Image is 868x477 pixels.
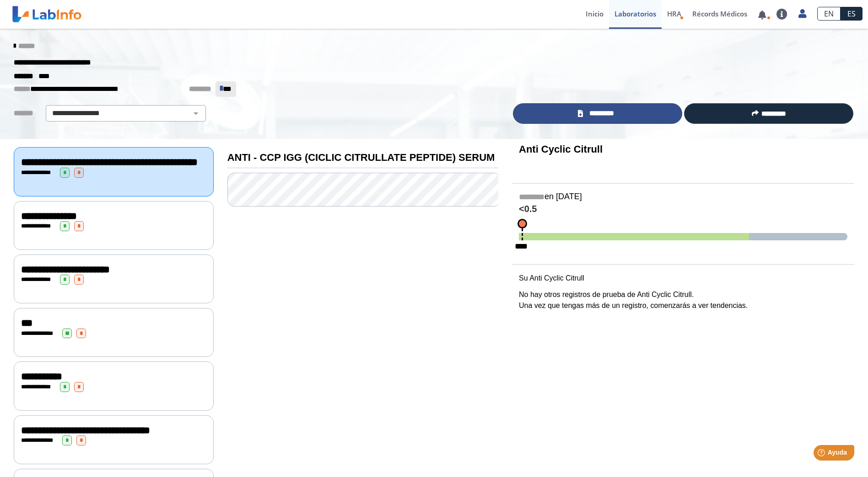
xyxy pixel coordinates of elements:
[817,7,841,21] a: EN
[519,289,847,311] p: No hay otros registros de prueba de Anti Cyclic Citrull. Una vez que tengas más de un registro, c...
[519,143,603,155] b: Anti Cyclic Citrull
[519,192,847,202] h5: en [DATE]
[519,204,847,215] h4: <0.5
[841,7,863,21] a: ES
[519,273,847,284] p: Su Anti Cyclic Citrull
[787,441,858,467] iframe: Help widget launcher
[667,9,681,18] span: HRA
[227,152,495,163] b: ANTI - CCP IGG (CICLIC CITRULLATE PEPTIDE) SERUM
